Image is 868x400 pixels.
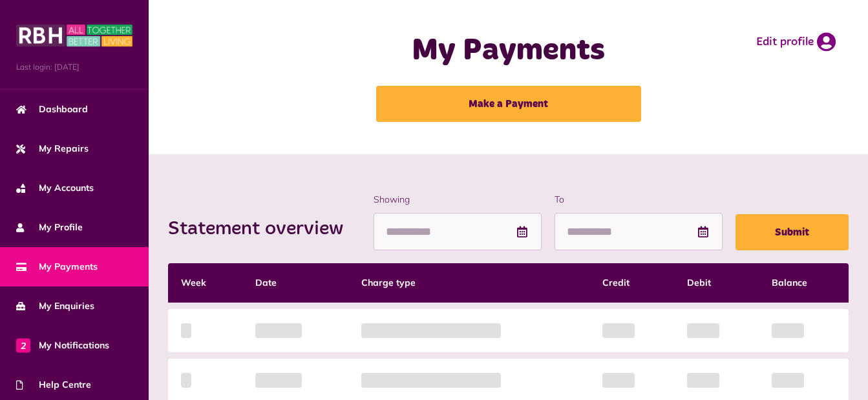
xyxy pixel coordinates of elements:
[16,181,94,195] span: My Accounts
[376,86,641,122] a: Make a Payment
[756,32,836,52] a: Edit profile
[16,378,91,392] span: Help Centre
[16,61,132,73] span: Last login: [DATE]
[16,338,30,352] span: 2
[341,32,675,70] h1: My Payments
[16,221,83,234] span: My Profile
[16,103,88,116] span: Dashboard
[16,299,94,313] span: My Enquiries
[16,260,98,274] span: My Payments
[16,23,132,48] img: MyRBH
[16,339,109,352] span: My Notifications
[16,142,89,155] span: My Repairs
